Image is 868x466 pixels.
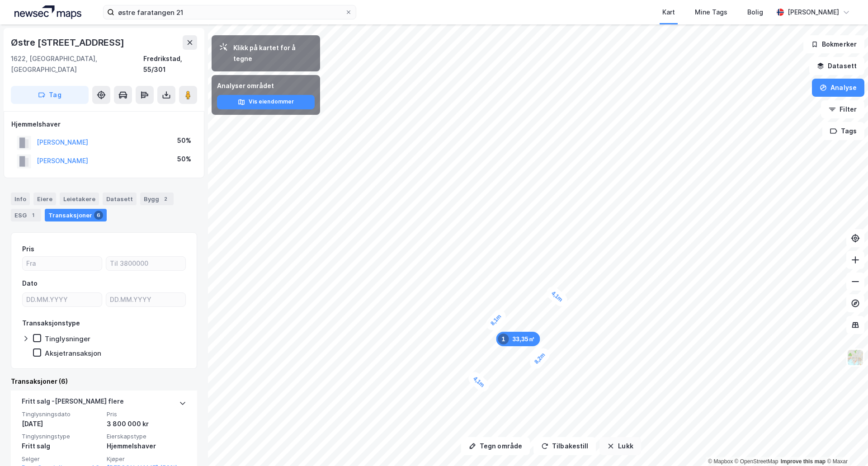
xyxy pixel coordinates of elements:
[22,455,101,463] span: Selger
[823,423,868,466] iframe: Chat Widget
[822,122,864,140] button: Tags
[22,441,101,452] div: Fritt salg
[788,7,839,18] div: [PERSON_NAME]
[781,458,826,465] a: Improve this map
[23,257,102,270] input: Fra
[177,154,191,165] div: 50%
[695,7,727,18] div: Mine Tags
[233,42,313,64] div: Klikk på kartet for å tegne
[28,211,38,220] div: 1
[11,119,197,130] div: Hjemmelshaver
[107,455,186,463] span: Kjøper
[809,57,864,75] button: Datasett
[22,244,34,254] div: Pris
[107,419,186,429] div: 3 800 000 kr
[22,278,38,289] div: Dato
[107,410,186,418] span: Pris
[217,95,315,109] button: Vis eiendommer
[466,369,492,394] div: Map marker
[11,209,41,221] div: ESG
[11,376,197,387] div: Transaksjoner (6)
[23,293,102,306] input: DD.MM.YYYY
[708,458,733,465] a: Mapbox
[22,318,80,329] div: Transaksjonstype
[45,334,90,343] div: Tinglysninger
[11,35,126,50] div: Østre [STREET_ADDRESS]
[107,441,186,452] div: Hjemmelshaver
[22,410,101,418] span: Tinglysningsdato
[527,346,552,372] div: Map marker
[22,433,101,440] span: Tinglysningstype
[45,349,101,358] div: Aksjetransaksjon
[747,7,763,18] div: Bolig
[94,211,103,220] div: 6
[140,193,174,205] div: Bygg
[803,35,864,53] button: Bokmerker
[735,458,778,465] a: OpenStreetMap
[161,194,170,203] div: 2
[11,193,30,205] div: Info
[143,53,197,75] div: Fredrikstad, 55/301
[812,79,864,97] button: Analyse
[483,307,508,333] div: Map marker
[11,86,89,104] button: Tag
[496,332,540,346] div: Map marker
[533,437,596,455] button: Tilbakestill
[103,193,137,205] div: Datasett
[11,53,143,75] div: 1622, [GEOGRAPHIC_DATA], [GEOGRAPHIC_DATA]
[498,334,509,344] div: 1
[461,437,530,455] button: Tegn område
[662,7,675,18] div: Kart
[217,80,315,91] div: Analyser området
[22,419,101,429] div: [DATE]
[821,100,864,118] button: Filter
[599,437,641,455] button: Lukk
[114,5,345,19] input: Søk på adresse, matrikkel, gårdeiere, leietakere eller personer
[45,209,107,221] div: Transaksjoner
[33,193,56,205] div: Eiere
[60,193,99,205] div: Leietakere
[177,135,191,146] div: 50%
[823,423,868,466] div: Kontrollprogram for chat
[22,396,124,410] div: Fritt salg - [PERSON_NAME] flere
[107,433,186,440] span: Eierskapstype
[14,5,81,19] img: logo.a4113a55bc3d86da70a041830d287a7e.svg
[106,257,185,270] input: Til 3800000
[847,349,864,366] img: Z
[544,284,570,309] div: Map marker
[106,293,185,306] input: DD.MM.YYYY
